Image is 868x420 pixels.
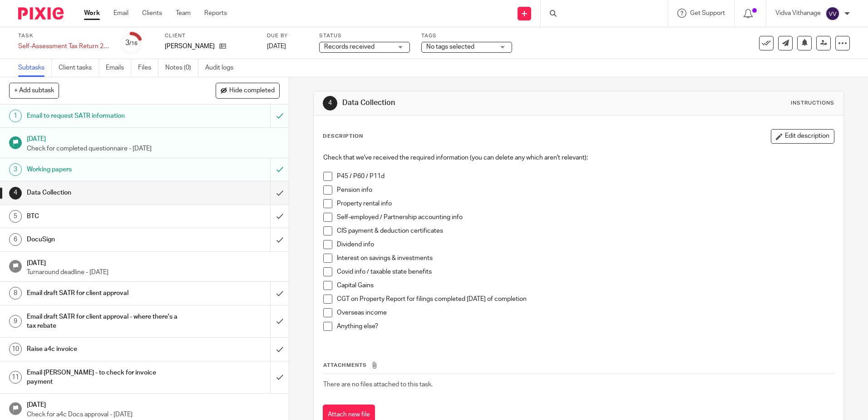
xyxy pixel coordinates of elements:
[18,59,52,77] a: Subtasks
[323,381,433,388] span: There are no files attached to this task.
[18,7,64,20] img: Pixie
[337,267,833,276] p: Covid info / taxable state benefits
[337,281,833,290] p: Capital Gains
[270,282,289,305] div: Mark as done
[270,305,289,338] div: Mark as done
[165,59,198,77] a: Notes (0)
[27,398,280,410] h1: [DATE]
[125,38,138,48] div: 3
[27,210,183,223] h1: BTC
[205,59,240,77] a: Audit logs
[270,105,289,127] div: Mark as to do
[9,83,59,98] button: + Add subtask
[337,213,833,222] p: Self-employed / Partnership accounting info
[319,32,410,40] label: Status
[165,42,215,51] span: Sara Jane Knight
[219,43,226,50] i: Open client page
[27,186,183,200] h1: Data Collection
[27,233,183,246] h1: DocuSign
[204,9,227,18] a: Reports
[323,133,363,140] p: Description
[27,163,183,176] h1: Working papers
[138,59,158,77] a: Files
[27,342,183,356] h1: Raise a4c invoice
[421,32,512,40] label: Tags
[9,233,22,246] div: 6
[337,172,833,181] p: P45 / P60 / P11d
[337,308,833,317] p: Overseas income
[216,83,280,98] button: Hide completed
[9,343,22,355] div: 10
[270,338,289,360] div: Mark as done
[690,10,725,16] span: Get Support
[27,410,280,419] p: Check for a4c Docs approval - [DATE]
[165,32,256,40] label: Client
[337,240,833,249] p: Dividend info
[323,96,337,110] div: 4
[337,295,833,304] p: CGT on Property Report for filings completed [DATE] of completion
[816,36,831,50] a: Reassign task
[270,181,289,204] div: Mark as done
[27,286,183,300] h1: Email draft SATR for client approval
[342,98,598,108] h1: Data Collection
[9,315,22,328] div: 9
[142,9,162,18] a: Clients
[791,100,834,107] div: Instructions
[267,43,286,50] span: [DATE]
[324,44,375,50] span: Records received
[337,185,833,195] p: Pension info
[9,187,22,200] div: 4
[176,9,191,18] a: Team
[778,36,793,50] a: Send new email to Sara Jane Knight
[106,59,131,77] a: Emails
[27,256,280,268] h1: [DATE]
[129,41,138,46] small: /16
[270,158,289,181] div: Mark as to do
[9,210,22,223] div: 5
[9,110,22,122] div: 1
[270,205,289,228] div: Mark as done
[27,366,183,389] h1: Email [PERSON_NAME] - to check for invoice payment
[27,310,183,333] h1: Email draft SATR for client approval - where there's a tax rebate
[27,132,280,144] h1: [DATE]
[337,254,833,263] p: Interest on savings & investments
[797,36,812,50] button: Snooze task
[113,9,128,18] a: Email
[165,42,215,51] p: [PERSON_NAME]
[9,163,22,176] div: 3
[775,9,821,18] p: Vidva Vithanage
[9,287,22,300] div: 8
[337,322,833,331] p: Anything else?
[27,144,280,153] p: Check for completed questionnaire - [DATE]
[18,32,109,40] label: Task
[337,226,833,235] p: CIS payment & deduction certificates
[27,109,183,123] h1: Email to request SATR information
[426,44,474,50] span: No tags selected
[825,6,840,21] img: svg%3E
[267,32,308,40] label: Due by
[323,363,367,368] span: Attachments
[27,268,280,277] p: Turnaround deadline - [DATE]
[18,42,109,51] div: Self-Assessment Tax Return 2025
[229,87,275,95] span: Hide completed
[270,361,289,394] div: Mark as done
[771,129,834,144] button: Edit description
[270,228,289,251] div: Mark as done
[9,371,22,384] div: 11
[337,199,833,208] p: Property rental info
[59,59,99,77] a: Client tasks
[84,9,100,18] a: Work
[323,153,833,162] p: Check that we've received the required information (you can delete any which aren't relevant):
